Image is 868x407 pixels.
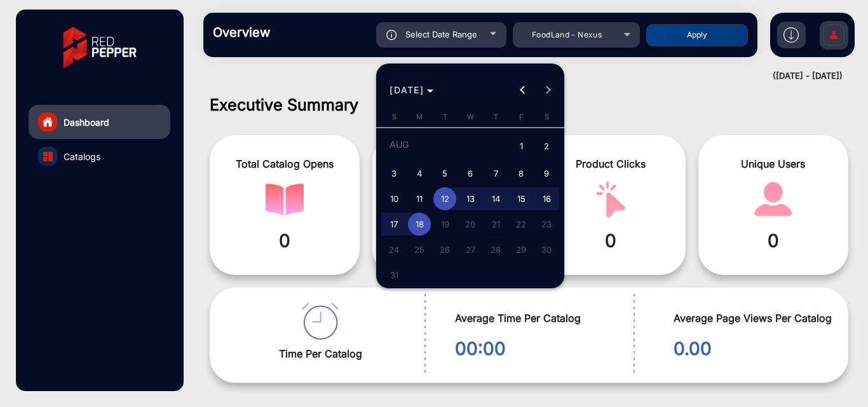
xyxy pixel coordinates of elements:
[510,187,532,210] span: 15
[510,77,536,103] button: Previous month
[381,161,407,186] button: August 3, 2025
[534,211,559,237] button: August 23, 2025
[459,213,482,236] span: 20
[483,186,508,211] button: August 14, 2025
[432,211,458,237] button: August 19, 2025
[510,162,532,185] span: 8
[383,187,405,210] span: 10
[433,238,456,261] span: 26
[407,237,432,262] button: August 25, 2025
[508,211,534,237] button: August 22, 2025
[408,162,431,185] span: 4
[432,186,458,211] button: August 12, 2025
[458,211,483,237] button: August 20, 2025
[416,112,423,121] span: M
[508,186,534,211] button: August 15, 2025
[534,237,559,262] button: August 30, 2025
[432,161,458,186] button: August 5, 2025
[381,132,508,161] td: AUG
[534,132,559,161] button: August 2, 2025
[443,112,447,121] span: T
[467,112,474,121] span: W
[483,211,508,237] button: August 21, 2025
[510,238,532,261] span: 29
[392,112,397,121] span: S
[535,187,558,210] span: 16
[484,213,507,236] span: 21
[458,161,483,186] button: August 6, 2025
[381,211,407,237] button: August 17, 2025
[408,213,431,236] span: 18
[407,211,432,237] button: August 18, 2025
[459,238,482,261] span: 27
[484,162,507,185] span: 7
[458,237,483,262] button: August 27, 2025
[381,262,407,288] button: August 31, 2025
[535,238,558,261] span: 30
[383,213,405,236] span: 17
[535,134,558,160] span: 2
[407,161,432,186] button: August 4, 2025
[534,186,559,211] button: August 16, 2025
[458,186,483,211] button: August 13, 2025
[433,162,456,185] span: 5
[459,162,482,185] span: 6
[459,187,482,210] span: 13
[510,134,532,160] span: 1
[519,112,524,121] span: F
[408,187,431,210] span: 11
[510,213,532,236] span: 22
[381,237,407,262] button: August 24, 2025
[545,112,549,121] span: S
[407,186,432,211] button: August 11, 2025
[433,213,456,236] span: 19
[535,162,558,185] span: 9
[383,162,405,185] span: 3
[484,238,507,261] span: 28
[483,161,508,186] button: August 7, 2025
[535,213,558,236] span: 23
[484,187,507,210] span: 14
[494,112,498,121] span: T
[508,237,534,262] button: August 29, 2025
[432,237,458,262] button: August 26, 2025
[383,238,405,261] span: 24
[508,132,534,161] button: August 1, 2025
[433,187,456,210] span: 12
[508,161,534,186] button: August 8, 2025
[408,238,431,261] span: 25
[381,186,407,211] button: August 10, 2025
[383,264,405,286] span: 31
[534,161,559,186] button: August 9, 2025
[384,79,438,102] button: Choose month and year
[390,84,424,95] span: [DATE]
[483,237,508,262] button: August 28, 2025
